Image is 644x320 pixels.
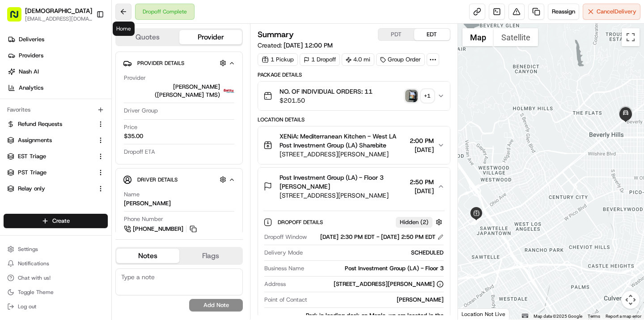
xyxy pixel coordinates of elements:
button: Settings [4,243,108,255]
span: [PERSON_NAME] ([PERSON_NAME] TMS) [124,83,220,99]
span: Pylon [89,198,108,205]
span: Assignments [18,136,52,144]
div: [PERSON_NAME] [311,296,443,304]
div: [STREET_ADDRESS][PERSON_NAME] [334,280,444,288]
img: betty.jpg [224,86,234,96]
div: Post Investment Group (LA) - Floor 3 [308,264,443,272]
button: PST Triage [4,165,108,180]
span: Settings [18,246,38,253]
input: Clear [23,58,148,67]
a: [PHONE_NUMBER] [124,224,198,234]
span: [DATE] [410,145,434,154]
button: [DEMOGRAPHIC_DATA] [25,6,92,15]
a: Open this area in Google Maps (opens a new window) [460,308,490,320]
a: EST Triage [7,152,93,160]
img: Jeff Sasse [9,130,23,145]
img: 1736555255976-a54dd68f-1ca7-489b-9aae-adbdc363a1c4 [9,86,25,102]
a: Analytics [4,81,111,95]
div: Location Details [258,116,450,123]
a: Assignments [7,136,93,144]
span: [DATE] [410,186,434,195]
p: Welcome 👋 [9,36,163,50]
div: Start new chat [40,86,147,95]
span: Driver Group [124,107,158,115]
span: Dropoff Window [264,233,307,241]
span: Providers [19,52,43,60]
button: PDT [378,29,414,40]
div: [DATE] 2:30 PM EDT - [DATE] 2:50 PM EDT [320,233,444,241]
button: Notifications [4,257,108,270]
div: Package Details [258,71,450,78]
div: 1 Pickup [258,53,298,66]
img: Google [460,308,490,320]
div: Home [113,22,135,36]
span: EST Triage [18,152,46,160]
span: [PERSON_NAME] [28,139,72,146]
button: photo_proof_of_pickup image+1 [405,90,434,102]
h3: Summary [258,30,294,39]
a: Powered byPylon [63,198,108,205]
button: Provider [179,30,242,44]
button: CancelDelivery [583,4,640,20]
button: [DEMOGRAPHIC_DATA][EMAIL_ADDRESS][DOMAIN_NAME] [4,4,93,25]
span: Price [124,123,137,131]
span: PST Triage [18,169,47,177]
div: [PERSON_NAME] [124,199,171,208]
div: 📗 [9,177,16,184]
span: Knowledge Base [18,176,68,185]
button: Post Investment Group (LA) - Floor 3 [PERSON_NAME][STREET_ADDRESS][PERSON_NAME]2:50 PM[DATE] [258,168,449,205]
span: Toggle Theme [18,289,54,296]
span: Log out [18,303,36,310]
span: [PHONE_NUMBER] [133,225,183,233]
button: Create [4,214,108,228]
span: • [74,139,77,146]
span: Create [52,217,70,225]
div: + 1 [421,90,434,102]
button: Quotes [116,30,179,44]
div: Location Not Live [458,308,509,320]
button: Toggle fullscreen view [622,28,640,46]
span: Map data ©2025 Google [534,314,582,319]
span: Name [124,190,140,199]
div: Favorites [4,103,108,117]
a: 💻API Documentation [72,173,147,189]
span: [STREET_ADDRESS][PERSON_NAME] [280,150,406,159]
a: Deliveries [4,32,111,47]
a: Refund Requests [7,120,93,128]
span: Hidden ( 2 ) [400,218,428,226]
button: Map camera controls [622,291,640,309]
span: XENiA: Mediterranean Kitchen - West LA Post Investment Group (LA) Sharebite [280,132,406,150]
div: Past conversations [9,117,57,124]
img: photo_proof_of_pickup image [405,90,418,102]
div: 4.0 mi [342,53,374,66]
div: 1 Dropoff [300,53,340,66]
button: NO. OF INDIVIDUAL ORDERS: 11$201.50photo_proof_of_pickup image+1 [258,82,449,110]
span: Dropoff Details [278,219,325,226]
span: Nash AI [19,68,39,76]
span: $35.00 [124,132,143,140]
span: 2:50 PM [410,177,434,186]
div: Group Order [376,53,425,66]
button: Refund Requests [4,117,108,131]
img: Nash [9,9,27,27]
span: Dropoff ETA [124,148,155,156]
button: Toggle Theme [4,286,108,298]
button: Show satellite imagery [494,28,538,46]
span: 2:00 PM [410,136,434,145]
span: API Documentation [85,176,144,185]
button: [EMAIL_ADDRESS][DOMAIN_NAME] [25,15,92,22]
button: Flags [179,249,242,263]
img: 8571987876998_91fb9ceb93ad5c398215_72.jpg [19,86,35,102]
button: Start new chat [152,88,163,99]
span: [DATE] [79,139,97,146]
a: Relay only [7,185,93,193]
div: We're available if you need us! [40,95,123,102]
span: Point of Contact [264,296,307,304]
a: Providers [4,48,111,63]
span: [STREET_ADDRESS][PERSON_NAME] [280,191,406,200]
button: EDT [414,29,450,40]
button: EST Triage [4,149,108,164]
button: Relay only [4,182,108,196]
